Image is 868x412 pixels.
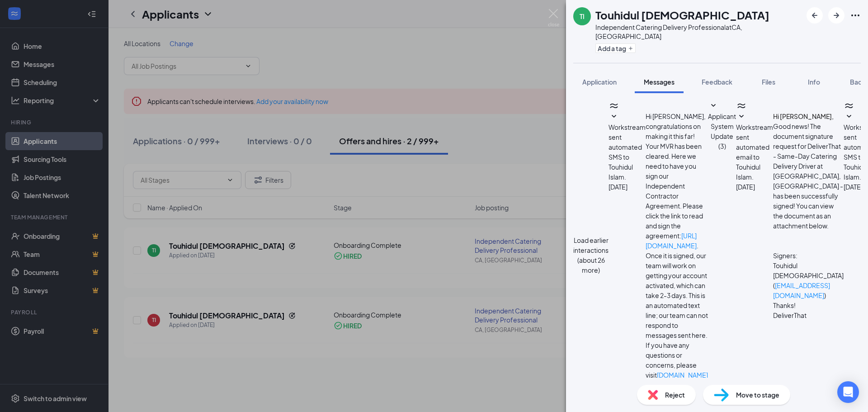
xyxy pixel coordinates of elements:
[773,310,844,320] p: DeliverThat
[773,260,844,300] p: Touhidul [DEMOGRAPHIC_DATA] ( )
[708,112,736,150] span: Applicant System Update (3)
[762,78,775,86] span: Files
[736,100,747,111] svg: WorkstreamLogo
[831,10,842,21] svg: ArrowRight
[773,111,844,121] h4: Hi [PERSON_NAME],
[646,371,708,389] a: [DOMAIN_NAME][URL]
[850,10,861,21] svg: Ellipses
[580,12,585,21] div: TI
[595,7,769,23] h1: Touhidul [DEMOGRAPHIC_DATA]
[609,182,627,192] span: [DATE]
[828,7,844,24] button: ArrowRight
[773,251,844,260] p: Signers:
[736,111,747,122] svg: SmallChevronDown
[646,112,708,409] span: Hi [PERSON_NAME], congratulations on making it this far! Your MVR has been cleared. Here we need ...
[609,111,619,122] svg: SmallChevronDown
[844,100,854,111] svg: WorkstreamLogo
[736,390,779,400] span: Move to stage
[573,235,609,275] button: Load earlier interactions (about 26 more)
[665,390,685,400] span: Reject
[807,7,823,24] button: ArrowLeftNew
[609,123,646,181] span: Workstream sent automated SMS to Touhidul Islam.
[644,78,675,86] span: Messages
[809,10,820,21] svg: ArrowLeftNew
[773,300,844,310] p: Thanks!
[708,100,719,111] svg: SmallChevronDown
[628,46,633,51] svg: Plus
[582,78,617,86] span: Application
[844,111,854,122] svg: SmallChevronDown
[736,123,773,181] span: Workstream sent automated email to Touhidul Islam.
[702,78,732,86] span: Feedback
[837,381,859,403] div: Open Intercom Messenger
[773,121,844,231] p: Good news! The document signature request for DeliverThat - Same-Day Catering Delivery Driver at ...
[773,281,830,299] a: [EMAIL_ADDRESS][DOMAIN_NAME]
[595,43,636,53] button: PlusAdd a tag
[708,100,736,151] button: SmallChevronDownApplicant System Update (3)
[595,23,802,41] div: Independent Catering Delivery Professional at CA, [GEOGRAPHIC_DATA]
[736,182,755,192] span: [DATE]
[808,78,820,86] span: Info
[609,100,619,111] svg: WorkstreamLogo
[844,182,863,192] span: [DATE]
